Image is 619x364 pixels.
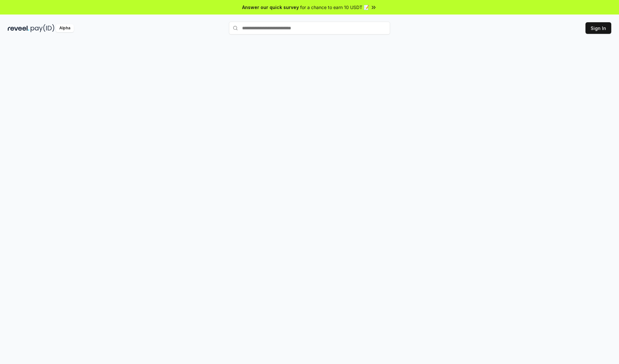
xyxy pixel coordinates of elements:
img: pay_id [31,24,54,32]
span: for a chance to earn 10 USDT 📝 [300,4,369,11]
span: Answer our quick survey [242,4,299,11]
button: Sign In [585,22,611,34]
div: Alpha [56,24,74,32]
img: reveel_dark [8,24,29,32]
